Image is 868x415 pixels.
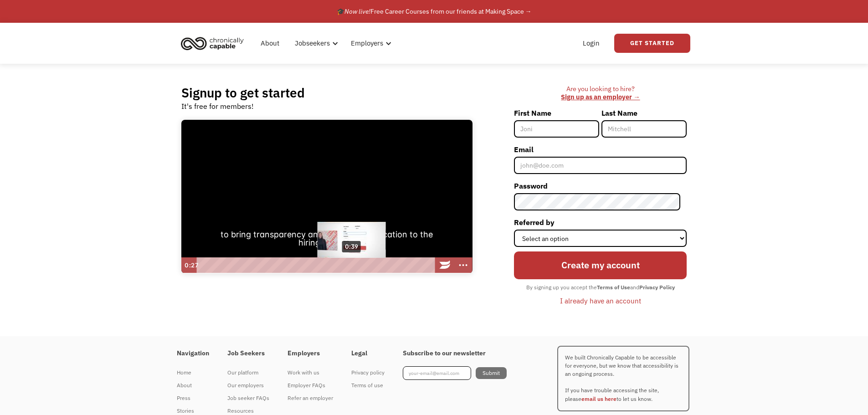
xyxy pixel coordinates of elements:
[514,142,687,157] label: Email
[577,29,605,58] a: Login
[514,106,599,120] label: First Name
[454,257,473,273] button: Show more buttons
[514,251,687,279] input: Create my account
[288,379,333,392] a: Employer FAQs
[522,282,679,293] div: By signing up you accept the and
[557,346,689,411] p: We built Chronically Capable to be accessible for everyone, but we know that accessibility is an ...
[295,38,330,49] div: Jobseekers
[178,33,251,53] a: home
[227,349,269,358] h4: Job Seekers
[177,366,209,379] a: Home
[581,395,616,402] a: email us here
[351,380,385,391] div: Terms of use
[201,257,431,273] div: Playbar
[288,393,333,404] div: Refer an employer
[227,379,269,392] a: Our employers
[177,367,209,378] div: Home
[177,380,209,391] div: About
[181,101,254,112] div: It's free for members!
[344,7,370,15] em: Now live!
[351,367,385,378] div: Privacy policy
[514,120,599,138] input: Joni
[601,106,687,120] label: Last Name
[514,157,687,174] input: john@doe.com
[255,29,285,58] a: About
[351,366,385,379] a: Privacy policy
[436,257,454,273] a: Wistia Logo -- Learn More
[227,380,269,391] div: Our employers
[514,85,687,102] div: Are you looking to hire? ‍
[177,393,209,404] div: Press
[289,29,341,58] div: Jobseekers
[288,367,333,378] div: Work with us
[553,293,648,308] a: I already have an account
[351,349,385,358] h4: Legal
[288,349,333,358] h4: Employers
[597,284,630,291] strong: Terms of Use
[288,380,333,391] div: Employer FAQs
[514,106,687,308] form: Member-Signup-Form
[403,366,507,380] form: Footer Newsletter
[476,367,507,379] input: Submit
[227,392,269,405] a: Job seeker FAQs
[351,38,383,49] div: Employers
[227,366,269,379] a: Our platform
[227,367,269,378] div: Our platform
[177,392,209,405] a: Press
[560,295,641,306] div: I already have an account
[403,366,471,380] input: your-email@email.com
[639,284,675,291] strong: Privacy Policy
[177,379,209,392] a: About
[177,349,209,358] h4: Navigation
[345,29,394,58] div: Employers
[337,6,532,17] div: 🎓 Free Career Courses from our friends at Making Space →
[403,349,507,358] h4: Subscribe to our newsletter
[614,34,690,53] a: Get Started
[514,215,687,230] label: Referred by
[514,179,687,193] label: Password
[178,33,247,53] img: Chronically Capable logo
[288,366,333,379] a: Work with us
[351,379,385,392] a: Terms of use
[181,85,305,101] h2: Signup to get started
[227,393,269,404] div: Job seeker FAQs
[561,92,640,101] a: Sign up as an employer →
[601,120,687,138] input: Mitchell
[288,392,333,405] a: Refer an employer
